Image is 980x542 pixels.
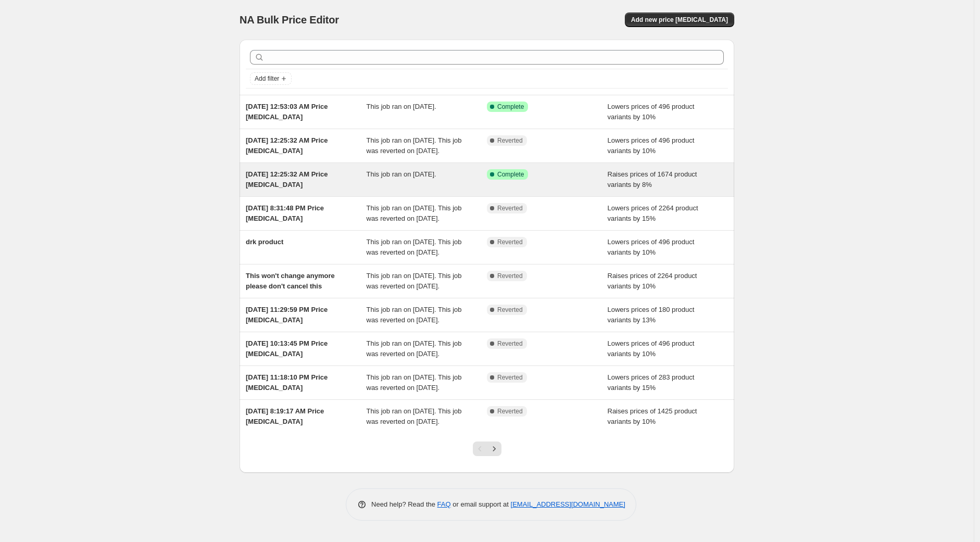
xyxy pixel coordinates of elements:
[497,238,523,246] span: Reverted
[240,14,339,26] span: NA Bulk Price Editor
[367,136,462,155] span: This job ran on [DATE]. This job was reverted on [DATE].
[497,170,524,179] span: Complete
[631,16,728,24] span: Add new price [MEDICAL_DATA]
[371,500,437,508] span: Need help? Read the
[608,373,695,392] span: Lowers prices of 283 product variants by 15%
[246,373,328,392] span: [DATE] 11:18:10 PM Price [MEDICAL_DATA]
[250,72,292,85] button: Add filter
[608,339,695,358] span: Lowers prices of 496 product variants by 10%
[246,339,328,358] span: [DATE] 10:13:45 PM Price [MEDICAL_DATA]
[625,12,734,27] button: Add new price [MEDICAL_DATA]
[246,170,328,188] span: [DATE] 12:25:32 AM Price [MEDICAL_DATA]
[511,500,625,508] a: [EMAIL_ADDRESS][DOMAIN_NAME]
[367,272,462,290] span: This job ran on [DATE]. This job was reverted on [DATE].
[608,306,695,324] span: Lowers prices of 180 product variants by 13%
[487,442,501,456] button: Next
[497,272,523,280] span: Reverted
[246,238,283,246] span: drk product
[367,373,462,392] span: This job ran on [DATE]. This job was reverted on [DATE].
[367,204,462,222] span: This job ran on [DATE]. This job was reverted on [DATE].
[246,204,324,222] span: [DATE] 8:31:48 PM Price [MEDICAL_DATA]
[367,238,462,256] span: This job ran on [DATE]. This job was reverted on [DATE].
[367,170,436,178] span: This job ran on [DATE].
[246,407,324,425] span: [DATE] 8:19:17 AM Price [MEDICAL_DATA]
[497,306,523,314] span: Reverted
[367,306,462,324] span: This job ran on [DATE]. This job was reverted on [DATE].
[473,442,501,456] nav: Pagination
[608,136,695,155] span: Lowers prices of 496 product variants by 10%
[497,339,523,348] span: Reverted
[367,407,462,425] span: This job ran on [DATE]. This job was reverted on [DATE].
[451,500,511,508] span: or email support at
[497,204,523,212] span: Reverted
[255,74,279,83] span: Add filter
[246,272,335,290] span: This won't change anymore please don't cancel this
[497,136,523,145] span: Reverted
[608,103,695,121] span: Lowers prices of 496 product variants by 10%
[608,170,697,188] span: Raises prices of 1674 product variants by 8%
[497,373,523,382] span: Reverted
[608,272,697,290] span: Raises prices of 2264 product variants by 10%
[246,306,328,324] span: [DATE] 11:29:59 PM Price [MEDICAL_DATA]
[246,136,328,155] span: [DATE] 12:25:32 AM Price [MEDICAL_DATA]
[497,103,524,111] span: Complete
[437,500,451,508] a: FAQ
[367,103,436,110] span: This job ran on [DATE].
[608,238,695,256] span: Lowers prices of 496 product variants by 10%
[246,103,328,121] span: [DATE] 12:53:03 AM Price [MEDICAL_DATA]
[608,407,697,425] span: Raises prices of 1425 product variants by 10%
[367,339,462,358] span: This job ran on [DATE]. This job was reverted on [DATE].
[497,407,523,415] span: Reverted
[608,204,698,222] span: Lowers prices of 2264 product variants by 15%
